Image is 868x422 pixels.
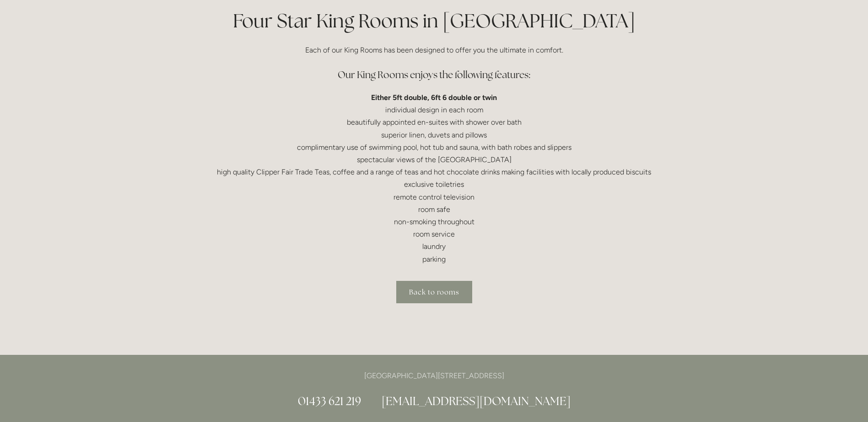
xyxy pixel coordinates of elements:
[382,394,571,408] a: [EMAIL_ADDRESS][DOMAIN_NAME]
[216,91,653,265] p: individual design in each room beautifully appointed en-suites with shower over bath superior lin...
[371,93,497,102] strong: Either 5ft double, 6ft 6 double or twin
[216,66,653,84] h3: Our King Rooms enjoys the following features:
[216,369,653,382] p: [GEOGRAPHIC_DATA][STREET_ADDRESS]
[298,394,361,408] a: 01433 621 219
[216,7,653,34] h1: Four Star King Rooms in [GEOGRAPHIC_DATA]
[396,281,472,303] a: Back to rooms
[216,44,653,56] p: Each of our King Rooms has been designed to offer you the ultimate in comfort.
